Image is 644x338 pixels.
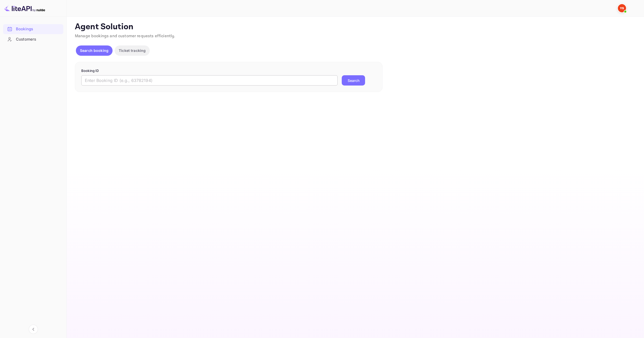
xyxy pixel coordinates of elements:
[4,4,45,12] img: LiteAPI logo
[618,4,626,12] img: Yandex Support
[80,48,108,53] p: Search booking
[16,26,61,32] div: Bookings
[16,36,61,42] div: Customers
[81,68,376,73] p: Booking ID
[75,22,635,32] p: Agent Solution
[119,48,146,53] p: Ticket tracking
[3,24,63,34] div: Bookings
[342,75,365,86] button: Search
[75,33,175,39] span: Manage bookings and customer requests efficiently.
[3,34,63,44] a: Customers
[29,325,38,334] button: Collapse navigation
[3,24,63,34] a: Bookings
[81,75,338,86] input: Enter Booking ID (e.g., 63782194)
